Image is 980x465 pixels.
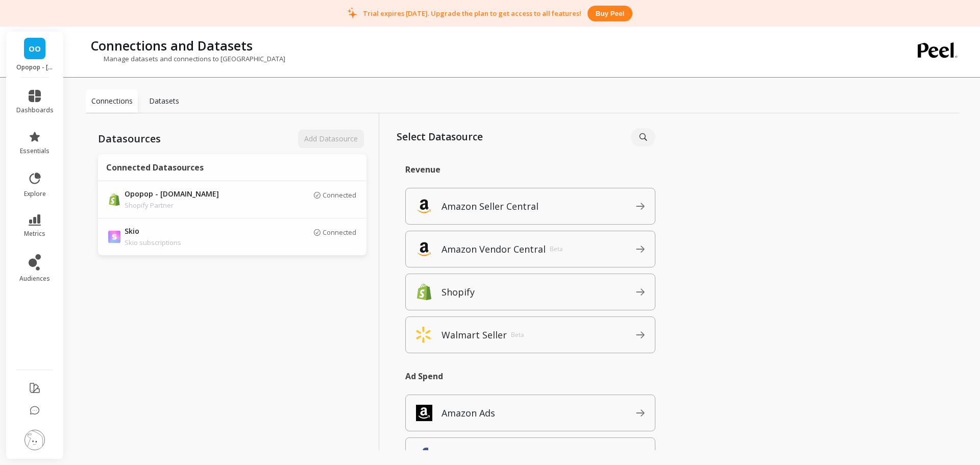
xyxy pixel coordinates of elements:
p: Manage datasets and connections to [GEOGRAPHIC_DATA] [86,54,285,63]
button: Buy peel [587,6,632,21]
p: Beta [511,331,524,339]
span: dashboards [16,106,54,114]
p: Connected [323,228,356,236]
span: metrics [24,230,45,238]
img: api.fb.svg [416,448,432,464]
img: api.amazon.svg [416,198,432,214]
p: Shopify Partner [125,200,267,210]
p: Amazon Vendor Central [442,242,546,256]
p: Datasets [149,96,179,106]
p: Trial expires [DATE]. Upgrade the plan to get access to all features! [363,9,581,18]
span: OO [29,43,41,55]
p: Connections and Datasets [91,37,253,54]
img: profile picture [24,430,45,450]
img: api.amazon_vendor.svg [416,241,432,257]
p: Amazon Ads [442,406,495,420]
p: Shopify [442,285,475,299]
img: api.amazonads.svg [416,405,432,421]
img: api.shopify.svg [416,284,432,300]
p: Amazon Seller Central [442,199,538,213]
p: Datasources [98,132,161,146]
p: Skio subscriptions [125,237,267,248]
p: Opopop - opopopshop.myshopify.com [16,63,54,71]
p: Connected [323,191,356,199]
p: Skio [125,226,267,237]
p: Connections [91,96,133,106]
p: Opopop - [DOMAIN_NAME] [125,189,267,200]
p: Facebook Ads [442,449,502,463]
img: api.shopify.svg [108,193,120,206]
p: Beta [550,245,562,253]
span: essentials [20,147,50,155]
img: api.walmart_seller.svg [416,327,432,343]
span: audiences [19,275,50,283]
input: Search for a source... [631,128,655,146]
span: explore [24,190,46,198]
p: Walmart Seller [442,328,507,342]
p: Connected Datasources [106,162,204,173]
p: Ad Spend [405,371,655,382]
p: Revenue [405,164,655,175]
p: Select Datasource [397,130,500,144]
img: api.skio.svg [108,231,120,243]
